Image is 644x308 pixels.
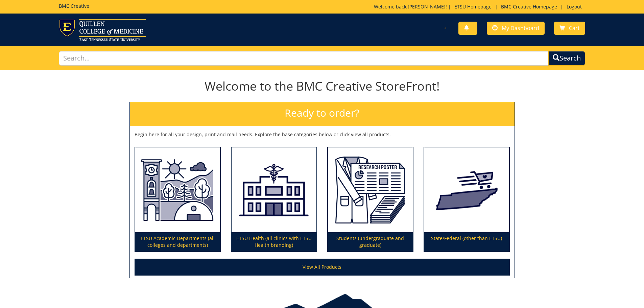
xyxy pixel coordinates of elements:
a: ETSU Academic Departments (all colleges and departments) [135,147,220,252]
button: Search [548,51,585,66]
a: ETSU Health (all clinics with ETSU Health branding) [232,147,316,252]
h2: Ready to order? [130,102,515,126]
a: ETSU Homepage [451,3,495,10]
a: BMC Creative Homepage [498,3,560,10]
h1: Welcome to the BMC Creative StoreFront! [129,79,515,93]
a: Cart [554,22,585,35]
p: Students (undergraduate and graduate) [328,232,413,251]
a: [PERSON_NAME] [408,3,446,10]
a: My Dashboard [487,22,545,35]
h5: BMC Creative [59,3,89,8]
span: My Dashboard [502,24,539,32]
a: Students (undergraduate and graduate) [328,147,413,252]
img: ETSU logo [59,19,146,41]
img: Students (undergraduate and graduate) [328,147,413,233]
p: ETSU Academic Departments (all colleges and departments) [135,232,220,251]
a: Logout [563,3,585,10]
img: ETSU Health (all clinics with ETSU Health branding) [232,147,316,233]
span: Cart [569,24,580,32]
p: ETSU Health (all clinics with ETSU Health branding) [232,232,316,251]
img: ETSU Academic Departments (all colleges and departments) [135,147,220,233]
p: Welcome back, ! | | | [374,3,585,10]
a: State/Federal (other than ETSU) [424,147,509,252]
img: State/Federal (other than ETSU) [424,147,509,233]
p: State/Federal (other than ETSU) [424,232,509,251]
input: Search... [59,51,549,66]
a: View All Products [135,259,510,276]
p: Begin here for all your design, print and mail needs. Explore the base categories below or click ... [135,131,510,138]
